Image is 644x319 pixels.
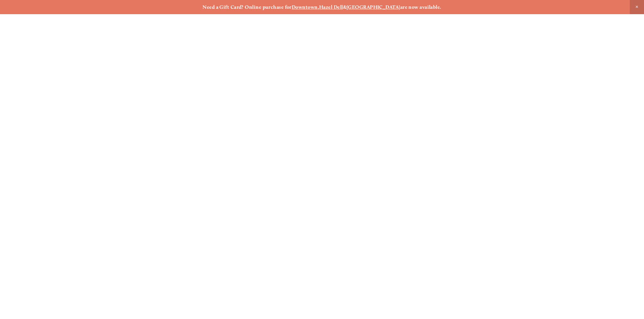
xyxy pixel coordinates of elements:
[202,4,292,10] strong: Need a Gift Card? Online purchase for
[319,4,343,10] a: Hazel Dell
[318,4,319,10] strong: ,
[343,4,347,10] strong: &
[292,4,318,10] a: Downtown
[347,4,400,10] a: [GEOGRAPHIC_DATA]
[400,4,442,10] strong: are now available.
